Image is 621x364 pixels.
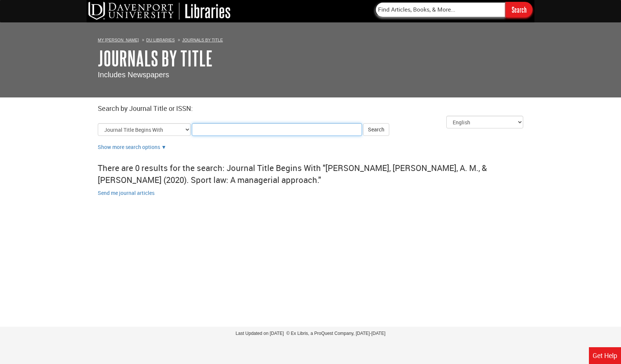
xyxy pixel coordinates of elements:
[161,143,166,150] a: Show more search options
[98,158,523,189] div: There are 0 results for the search: Journal Title Begins With "[PERSON_NAME], [PERSON_NAME], A. M...
[88,2,230,20] img: DU Libraries
[363,123,389,136] button: Search
[98,38,139,42] a: My [PERSON_NAME]
[98,189,155,196] a: Send me journal articles
[375,2,506,18] input: Find Articles, Books, & More...
[146,38,175,42] a: DU Libraries
[506,2,533,17] input: Search
[98,105,523,112] h2: Search by Journal Title or ISSN:
[98,36,523,43] ol: Breadcrumbs
[98,69,523,80] p: Includes Newspapers
[589,347,621,364] a: Get Help
[98,47,213,70] a: Journals By Title
[98,143,160,150] a: Show more search options
[182,38,223,42] a: Journals By Title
